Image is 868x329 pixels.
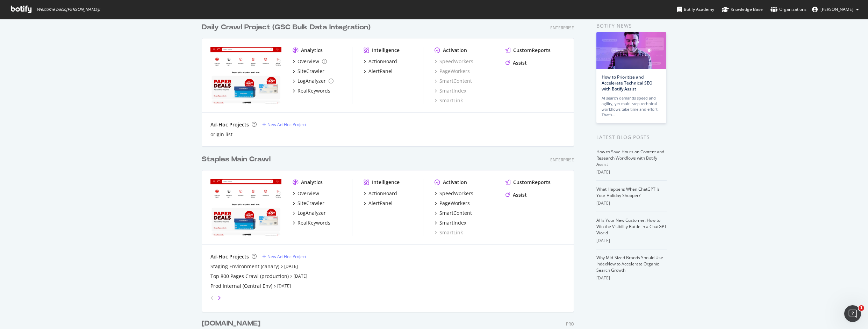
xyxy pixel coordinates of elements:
[297,68,324,75] div: SiteCrawler
[435,229,463,236] a: SmartLink
[770,6,806,13] div: Organizations
[202,22,373,32] a: Daily Crawl Project (GSC Bulk Data Integration)
[210,263,279,270] a: Staging Environment (canary)
[550,157,574,163] div: Enterprise
[596,32,666,69] img: How to Prioritize and Accelerate Technical SEO with Botify Assist
[297,200,324,207] div: SiteCrawler
[297,210,326,217] div: LogAnalyzer
[277,283,291,289] a: [DATE]
[37,7,100,12] span: Welcome back, [PERSON_NAME] !
[372,47,400,54] div: Intelligence
[550,25,574,31] div: Enterprise
[217,294,222,301] div: angle-right
[443,179,467,186] div: Activation
[859,305,864,311] span: 1
[439,190,473,197] div: SpeedWorkers
[596,133,667,141] div: Latest Blog Posts
[513,47,551,54] div: CustomReports
[301,47,323,54] div: Analytics
[210,253,249,260] div: Ad-Hoc Projects
[210,131,232,138] a: origin list
[596,200,667,206] div: [DATE]
[505,59,527,66] a: Assist
[368,200,393,207] div: AlertPanel
[596,255,663,273] a: Why Mid-Sized Brands Should Use IndexNow to Accelerate Organic Search Growth
[844,305,861,322] iframe: Intercom live chat
[267,122,306,127] div: New Ad-Hoc Project
[439,200,470,207] div: PageWorkers
[210,283,272,290] a: Prod Internal (Central Env)
[364,190,397,197] a: ActionBoard
[293,68,324,75] a: SiteCrawler
[596,169,667,175] div: [DATE]
[368,68,393,75] div: AlertPanel
[297,87,330,94] div: RealKeywords
[293,219,330,226] a: RealKeywords
[566,321,574,327] div: Pro
[596,186,660,198] a: What Happens When ChatGPT Is Your Holiday Shopper?
[820,6,853,12] span: Murali Segu
[513,191,527,198] div: Assist
[435,68,470,75] a: PageWorkers
[262,122,306,127] a: New Ad-Hoc Project
[806,4,865,15] button: [PERSON_NAME]
[372,179,400,186] div: Intelligence
[202,154,271,164] div: Staples Main Crawl
[722,6,763,13] div: Knowledge Base
[210,179,281,235] img: staples.com
[435,97,463,104] a: SmartLink
[202,319,260,329] div: [DOMAIN_NAME]
[435,190,473,197] a: SpeedWorkers
[294,273,307,279] a: [DATE]
[439,210,472,217] div: SmartContent
[297,219,330,226] div: RealKeywords
[596,237,667,244] div: [DATE]
[596,22,667,30] div: Botify news
[208,292,217,304] div: angle-left
[368,190,397,197] div: ActionBoard
[596,149,664,167] a: How to Save Hours on Content and Research Workflows with Botify Assist
[262,254,306,259] a: New Ad-Hoc Project
[210,47,281,103] img: staples.com
[505,179,551,186] a: CustomReports
[677,6,714,13] div: Botify Academy
[293,200,324,207] a: SiteCrawler
[435,87,466,94] a: SmartIndex
[435,200,470,207] a: PageWorkers
[596,275,667,281] div: [DATE]
[210,273,289,280] a: Top 800 Pages Crawl (production)
[435,58,473,65] a: SpeedWorkers
[267,254,306,259] div: New Ad-Hoc Project
[513,179,551,186] div: CustomReports
[435,219,466,226] a: SmartIndex
[202,154,273,164] a: Staples Main Crawl
[364,58,397,65] a: ActionBoard
[513,59,527,66] div: Assist
[297,78,326,85] div: LogAnalyzer
[284,263,298,269] a: [DATE]
[602,74,652,92] a: How to Prioritize and Accelerate Technical SEO with Botify Assist
[596,217,667,236] a: AI Is Your New Customer: How to Win the Visibility Battle in a ChatGPT World
[202,319,263,329] a: [DOMAIN_NAME]
[435,78,472,85] a: SmartContent
[293,190,319,197] a: Overview
[293,58,327,65] a: Overview
[293,78,333,85] a: LogAnalyzer
[435,210,472,217] a: SmartContent
[364,200,393,207] a: AlertPanel
[202,22,371,32] div: Daily Crawl Project (GSC Bulk Data Integration)
[210,121,249,128] div: Ad-Hoc Projects
[505,191,527,198] a: Assist
[301,179,323,186] div: Analytics
[297,190,319,197] div: Overview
